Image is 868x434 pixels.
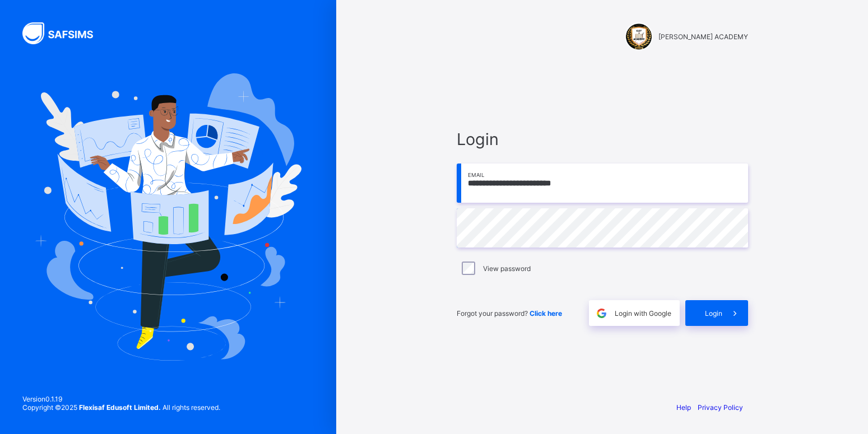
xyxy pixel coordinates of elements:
a: Privacy Policy [698,403,743,412]
label: View password [483,264,531,273]
span: Version 0.1.19 [22,395,220,403]
a: Help [676,403,691,412]
span: Login with Google [615,309,671,318]
img: Hero Image [35,73,301,360]
span: Copyright © 2025 All rights reserved. [22,403,220,412]
span: Forgot your password? [457,309,562,318]
img: SAFSIMS Logo [22,22,106,44]
span: Login [457,129,748,149]
strong: Flexisaf Edusoft Limited. [79,403,161,412]
img: google.396cfc9801f0270233282035f929180a.svg [595,307,608,320]
span: [PERSON_NAME] ACADEMY [658,32,748,41]
span: Login [705,309,722,318]
a: Click here [530,309,562,318]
